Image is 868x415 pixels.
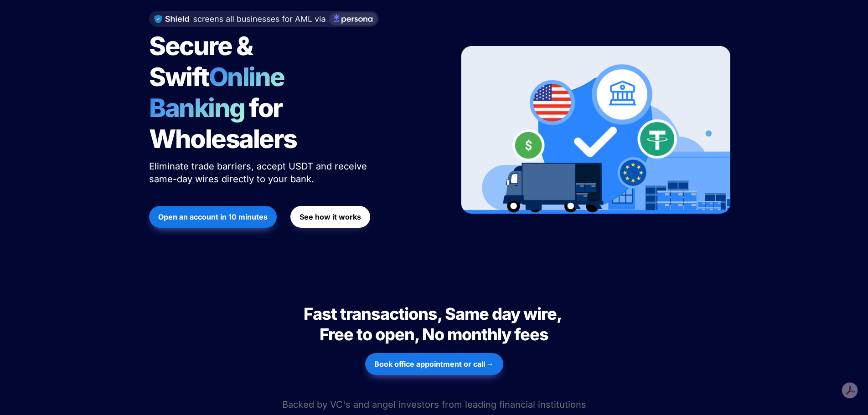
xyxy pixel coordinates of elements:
strong: See how it works [300,212,361,221]
span: Eliminate trade barriers, accept USDT and receive same-day wires directly to your bank. [149,161,370,184]
button: Open an account in 10 minutes [149,206,277,228]
span: Backed by VC's and angel investors from leading financial institutions [282,399,586,410]
button: Book office appointment or call → [365,353,503,375]
a: See how it works [290,201,370,232]
a: Book office appointment or call → [365,348,503,379]
span: Fast transactions, Same day wire, Free to open, No monthly fees [304,304,564,344]
strong: Open an account in 10 minutes [158,212,268,221]
span: Secure & Swift [149,31,257,92]
strong: Book office appointment or call → [374,359,494,369]
a: Open an account in 10 minutes [149,201,277,232]
span: for Wholesalers [149,92,297,154]
span: Online Banking [149,61,294,123]
button: See how it works [290,206,370,228]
